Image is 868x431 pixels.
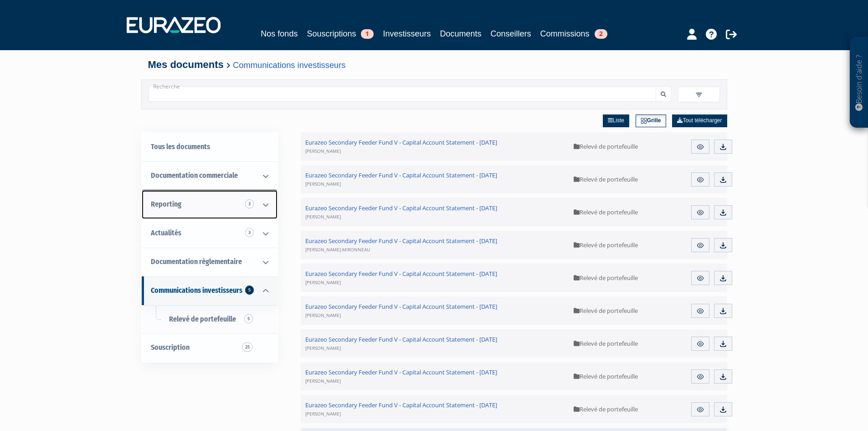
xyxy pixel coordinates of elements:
[719,208,727,217] img: download.svg
[696,208,704,217] img: eye.svg
[301,296,570,325] a: Eurazeo Secondary Feeder Fund V - Capital Account Statement - [DATE][PERSON_NAME]
[151,257,242,266] span: Documentation règlementaire
[142,305,277,334] a: Relevé de portefeuille5
[142,133,277,161] a: Tous les documents
[383,27,431,40] a: Investisseurs
[301,198,570,226] a: Eurazeo Secondary Feeder Fund V - Capital Account Statement - [DATE][PERSON_NAME]
[305,378,341,384] span: [PERSON_NAME]
[301,329,570,358] a: Eurazeo Secondary Feeder Fund V - Capital Account Statement - [DATE][PERSON_NAME]
[305,410,341,417] span: [PERSON_NAME]
[305,345,341,351] span: [PERSON_NAME]
[169,315,236,323] span: Relevé de portefeuille
[148,59,720,70] h4: Mes documents
[574,274,638,282] span: Relevé de portefeuille
[142,333,277,362] a: Souscription25
[233,60,346,70] a: Communications investisseurs
[574,208,638,216] span: Relevé de portefeuille
[636,114,666,127] a: Grille
[440,27,482,42] a: Documents
[301,231,570,259] a: Eurazeo Secondary Feeder Fund V - Capital Account Statement - [DATE][PERSON_NAME]-MIRONNEAU
[574,306,638,315] span: Relevé de portefeuille
[142,219,277,248] a: Actualités 3
[305,302,497,319] span: Eurazeo Secondary Feeder Fund V - Capital Account Statement - [DATE]
[603,114,629,127] a: Liste
[719,176,727,184] img: download.svg
[719,143,727,151] img: download.svg
[696,405,704,414] img: eye.svg
[307,27,374,40] a: Souscriptions1
[301,362,570,390] a: Eurazeo Secondary Feeder Fund V - Capital Account Statement - [DATE][PERSON_NAME]
[695,91,703,99] img: filter.svg
[696,340,704,348] img: eye.svg
[719,405,727,414] img: download.svg
[245,199,254,208] span: 3
[540,27,607,40] a: Commissions2
[149,87,656,102] input: Recherche
[305,246,370,253] span: [PERSON_NAME]-MIRONNEAU
[305,335,497,352] span: Eurazeo Secondary Feeder Fund V - Capital Account Statement - [DATE]
[127,17,221,33] img: 1732889491-logotype_eurazeo_blanc_rvb.png
[719,274,727,282] img: download.svg
[301,395,570,423] a: Eurazeo Secondary Feeder Fund V - Capital Account Statement - [DATE][PERSON_NAME]
[301,165,570,193] a: Eurazeo Secondary Feeder Fund V - Capital Account Statement - [DATE][PERSON_NAME]
[305,401,497,417] span: Eurazeo Secondary Feeder Fund V - Capital Account Statement - [DATE]
[672,114,727,127] a: Tout télécharger
[151,200,181,208] span: Reporting
[261,27,298,40] a: Nos fonds
[305,237,497,253] span: Eurazeo Secondary Feeder Fund V - Capital Account Statement - [DATE]
[719,307,727,315] img: download.svg
[301,132,570,161] a: Eurazeo Secondary Feeder Fund V - Capital Account Statement - [DATE][PERSON_NAME]
[305,204,497,220] span: Eurazeo Secondary Feeder Fund V - Capital Account Statement - [DATE]
[574,339,638,348] span: Relevé de portefeuille
[242,343,253,352] span: 25
[305,181,341,187] span: [PERSON_NAME]
[574,175,638,183] span: Relevé de portefeuille
[719,373,727,381] img: download.svg
[696,143,704,151] img: eye.svg
[854,42,864,124] p: Besoin d'aide ?
[142,248,277,276] a: Documentation règlementaire
[696,176,704,184] img: eye.svg
[574,142,638,151] span: Relevé de portefeuille
[142,276,277,305] a: Communications investisseurs 5
[696,307,704,315] img: eye.svg
[305,138,497,155] span: Eurazeo Secondary Feeder Fund V - Capital Account Statement - [DATE]
[719,340,727,348] img: download.svg
[151,343,190,352] span: Souscription
[574,405,638,413] span: Relevé de portefeuille
[696,373,704,381] img: eye.svg
[305,312,341,318] span: [PERSON_NAME]
[641,118,647,124] img: grid.svg
[305,213,341,220] span: [PERSON_NAME]
[595,29,607,39] span: 2
[696,241,704,249] img: eye.svg
[151,171,238,180] span: Documentation commerciale
[574,372,638,380] span: Relevé de portefeuille
[305,270,497,286] span: Eurazeo Secondary Feeder Fund V - Capital Account Statement - [DATE]
[305,279,341,286] span: [PERSON_NAME]
[244,314,253,323] span: 5
[719,241,727,249] img: download.svg
[491,27,531,40] a: Conseillers
[361,29,374,39] span: 1
[696,274,704,282] img: eye.svg
[305,368,497,384] span: Eurazeo Secondary Feeder Fund V - Capital Account Statement - [DATE]
[151,228,181,237] span: Actualités
[301,264,570,292] a: Eurazeo Secondary Feeder Fund V - Capital Account Statement - [DATE][PERSON_NAME]
[151,286,242,295] span: Communications investisseurs
[305,148,341,154] span: [PERSON_NAME]
[245,286,254,295] span: 5
[142,161,277,190] a: Documentation commerciale
[305,171,497,187] span: Eurazeo Secondary Feeder Fund V - Capital Account Statement - [DATE]
[574,241,638,249] span: Relevé de portefeuille
[245,228,254,237] span: 3
[142,190,277,219] a: Reporting 3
